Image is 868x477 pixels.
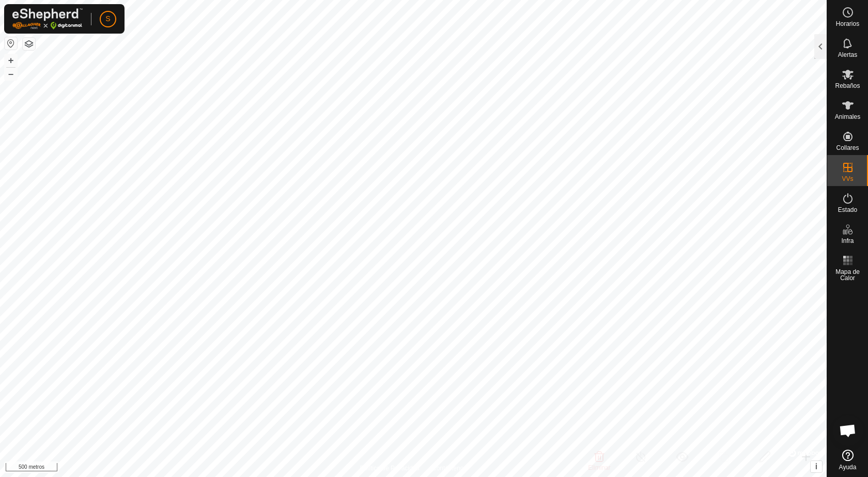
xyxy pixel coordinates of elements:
[5,54,17,67] button: +
[835,268,860,282] font: Mapa de Calor
[432,465,467,472] font: Contáctenos
[836,20,859,27] font: Horarios
[836,144,859,151] font: Collares
[5,37,17,50] button: Restablecer Mapa
[811,461,822,472] button: i
[432,464,467,473] a: Contáctenos
[8,68,13,79] font: –
[835,82,860,89] font: Rebaños
[842,175,853,182] font: VVs
[815,462,817,471] font: i
[5,68,17,80] button: –
[360,465,420,472] font: Política de Privacidad
[838,206,857,213] font: Estado
[838,51,857,58] font: Alertas
[12,8,83,29] img: Logotipo de Gallagher
[832,415,863,446] div: Chat abierto
[105,14,110,23] font: S
[841,237,854,244] font: Infra
[839,464,857,471] font: Ayuda
[23,38,35,50] button: Capas del Mapa
[827,445,868,474] a: Ayuda
[8,55,14,66] font: +
[835,113,860,120] font: Animales
[360,464,420,473] a: Política de Privacidad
